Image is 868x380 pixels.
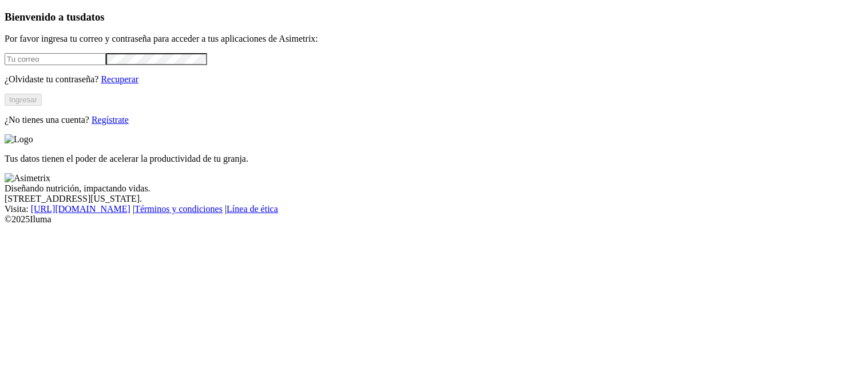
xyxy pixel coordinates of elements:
[5,194,863,204] div: [STREET_ADDRESS][US_STATE].
[5,115,863,125] p: ¿No tienes una cuenta?
[5,204,863,214] div: Visita : | |
[5,34,863,44] p: Por favor ingresa tu correo y contraseña para acceder a tus aplicaciones de Asimetrix:
[5,11,863,23] h3: Bienvenido a tus
[227,204,278,214] a: Línea de ética
[5,94,42,106] button: Ingresar
[92,115,129,125] a: Regístrate
[5,173,50,183] img: Asimetrix
[101,74,138,84] a: Recuperar
[5,154,863,164] p: Tus datos tienen el poder de acelerar la productividad de tu granja.
[5,183,863,194] div: Diseñando nutrición, impactando vidas.
[5,53,106,65] input: Tu correo
[134,204,223,214] a: Términos y condiciones
[5,134,33,145] img: Logo
[5,74,863,85] p: ¿Olvidaste tu contraseña?
[31,204,130,214] a: [URL][DOMAIN_NAME]
[5,214,863,225] div: © 2025 Iluma
[80,11,105,23] span: datos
